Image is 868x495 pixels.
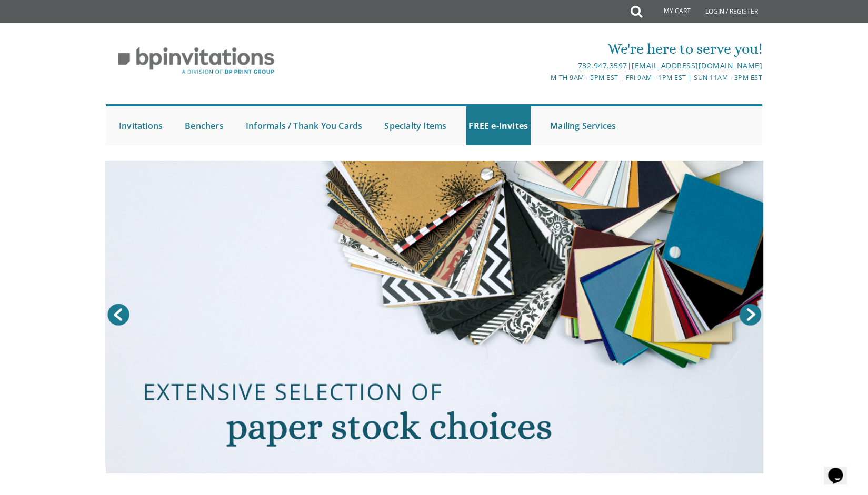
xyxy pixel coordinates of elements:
[182,106,226,145] a: Benchers
[641,1,698,22] a: My Cart
[325,38,762,59] div: We're here to serve you!
[547,106,618,145] a: Mailing Services
[325,72,762,83] div: M-Th 9am - 5pm EST | Fri 9am - 1pm EST | Sun 11am - 3pm EST
[382,106,449,145] a: Specialty Items
[466,106,531,145] a: FREE e-Invites
[577,60,627,70] a: 732.947.3597
[824,453,857,484] iframe: chat widget
[243,106,365,145] a: Informals / Thank You Cards
[737,301,763,328] a: Next
[106,39,286,83] img: BP Invitation Loft
[325,59,762,72] div: |
[632,60,762,70] a: [EMAIL_ADDRESS][DOMAIN_NAME]
[116,106,165,145] a: Invitations
[105,301,132,328] a: Prev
